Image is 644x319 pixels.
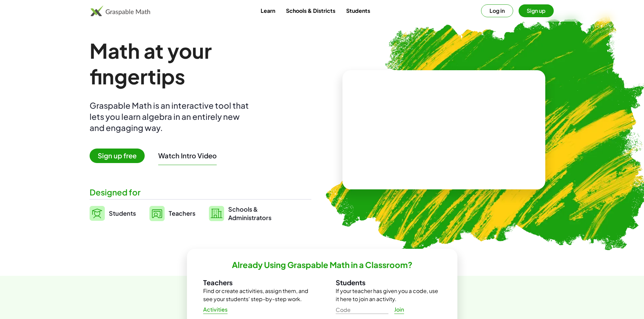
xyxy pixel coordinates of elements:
[90,38,305,89] h1: Math at your fingertips
[336,287,441,303] p: If your teacher has given you a code, use it here to join an activity.
[209,206,224,221] img: svg%3e
[281,4,341,17] a: Schools & Districts
[388,303,410,316] a: Join
[393,105,495,155] video: What is this? This is dynamic math notation. Dynamic math notation plays a central role in how Gr...
[519,4,554,17] button: Sign up
[228,205,271,222] span: Schools & Administrators
[158,151,217,160] button: Watch Intro Video
[109,209,136,217] span: Students
[209,205,271,222] a: Schools &Administrators
[203,287,309,303] p: Find or create activities, assign them, and see your students' step-by-step work.
[255,4,281,17] a: Learn
[203,306,228,313] span: Activities
[149,205,195,222] a: Teachers
[90,187,311,198] div: Designed for
[481,4,513,17] button: Log in
[90,205,136,222] a: Students
[90,100,252,133] div: Graspable Math is an interactive tool that lets you learn algebra in an entirely new and engaging...
[149,206,165,221] img: svg%3e
[169,209,195,217] span: Teachers
[203,278,309,287] h3: Teachers
[394,306,404,313] span: Join
[90,206,105,221] img: svg%3e
[341,4,376,17] a: Students
[90,149,145,163] span: Sign up free
[336,278,441,287] h3: Students
[198,303,233,316] a: Activities
[232,260,412,270] h2: Already Using Graspable Math in a Classroom?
